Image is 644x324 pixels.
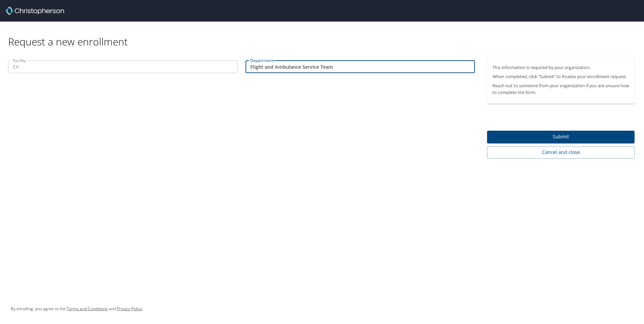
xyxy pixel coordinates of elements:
[8,60,237,73] input: EX:
[492,148,629,157] span: Cancel and close
[5,7,64,15] img: cbt logo
[117,306,142,312] a: Privacy Policy
[246,60,475,73] input: EX:
[492,133,629,141] span: Submit
[11,300,143,317] div: By enrolling, you agree to the and .
[492,73,629,80] p: When completed, click “Submit” to finalize your enrollment request.
[492,83,629,95] p: Reach out to someone from your organization if you are unsure how to complete the form.
[487,146,635,159] button: Cancel and close
[8,22,640,48] div: Request a new enrollment
[487,131,635,144] button: Submit
[492,64,629,71] p: This information is required by your organization.
[67,306,108,312] a: Terms and Conditions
